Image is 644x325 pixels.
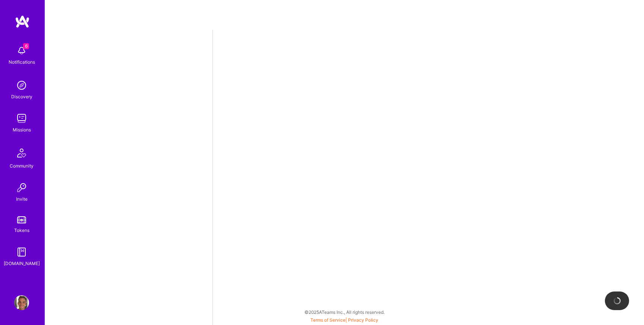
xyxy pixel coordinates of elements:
[16,195,28,203] div: Invite
[310,317,345,323] a: Terms of Service
[613,297,621,305] img: loading
[9,58,35,66] div: Notifications
[13,144,31,162] img: Community
[10,162,34,170] div: Community
[15,15,30,28] img: logo
[14,43,29,58] img: bell
[11,93,32,101] div: Discovery
[310,317,378,323] span: |
[45,303,644,321] div: © 2025 ATeams Inc., All rights reserved.
[14,111,29,126] img: teamwork
[14,295,29,310] img: User Avatar
[23,43,29,49] span: 6
[14,245,29,259] img: guide book
[17,216,26,223] img: tokens
[13,126,31,134] div: Missions
[14,180,29,195] img: Invite
[12,295,31,310] a: User Avatar
[14,226,29,234] div: Tokens
[348,317,378,323] a: Privacy Policy
[4,259,40,267] div: [DOMAIN_NAME]
[14,78,29,93] img: discovery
